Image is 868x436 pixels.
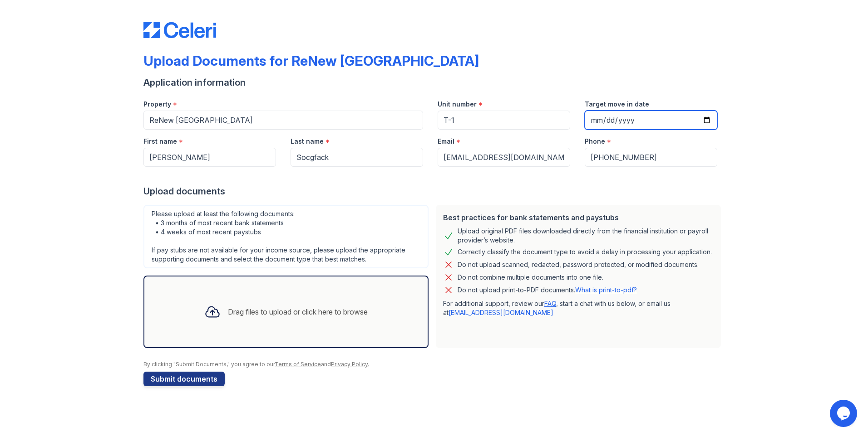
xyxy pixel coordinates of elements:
[143,100,171,109] label: Property
[143,22,216,38] img: CE_Logo_Blue-a8612792a0a2168367f1c8372b55b34899dd931a85d93a1a3d3e32e68fde9ad4.png
[575,286,637,294] a: What is print-to-pdf?
[443,299,714,317] p: For additional support, review our , start a chat with us below, or email us at
[275,361,321,368] a: Terms of Service
[143,53,479,69] div: Upload Documents for ReNew [GEOGRAPHIC_DATA]
[585,100,649,109] label: Target move in date
[143,372,225,386] button: Submit documents
[458,247,712,257] div: Correctly classify the document type to avoid a delay in processing your application.
[143,185,725,198] div: Upload documents
[291,137,324,146] label: Last name
[585,137,605,146] label: Phone
[143,361,725,368] div: By clicking "Submit Documents," you agree to our and
[143,205,429,268] div: Please upload at least the following documents: • 3 months of most recent bank statements • 4 wee...
[458,286,637,295] p: Do not upload print-to-PDF documents.
[143,76,725,89] div: Application information
[458,227,714,245] div: Upload original PDF files downloaded directly from the financial institution or payroll provider’...
[331,361,369,368] a: Privacy Policy.
[458,259,699,270] div: Do not upload scanned, redacted, password protected, or modified documents.
[458,272,603,283] div: Do not combine multiple documents into one file.
[438,100,477,109] label: Unit number
[830,400,859,427] iframe: chat widget
[449,309,553,316] a: [EMAIL_ADDRESS][DOMAIN_NAME]
[438,137,454,146] label: Email
[443,212,714,223] div: Best practices for bank statements and paystubs
[143,137,177,146] label: First name
[228,306,368,317] div: Drag files to upload or click here to browse
[544,300,556,307] a: FAQ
